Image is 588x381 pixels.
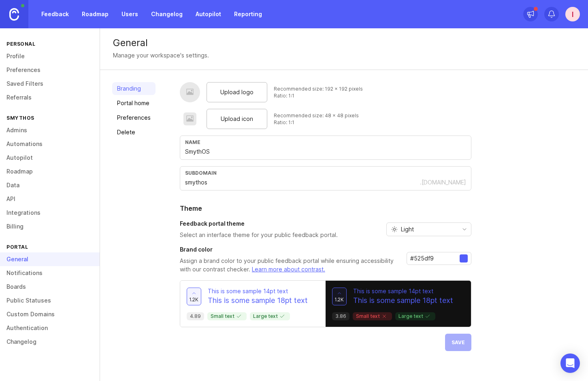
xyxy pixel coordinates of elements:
p: Large text [253,313,287,320]
span: Light [401,225,414,234]
p: Select an interface theme for your public feedback portal. [180,231,338,239]
div: Recommended size: 48 x 48 pixels [274,112,359,119]
h3: Brand color [180,246,400,254]
span: Upload icon [221,114,253,123]
p: This is some sample 18pt text [208,295,308,306]
a: Delete [112,126,156,139]
div: Recommended size: 192 x 192 pixels [274,85,363,92]
div: General [113,38,575,48]
a: Preferences [112,111,156,124]
p: Assign a brand color to your public feedback portal while ensuring accessibility with our contras... [180,257,400,274]
span: Upload logo [220,88,254,97]
p: This is some sample 14pt text [353,287,453,295]
p: Large text [398,313,432,320]
p: This is some sample 18pt text [353,295,453,306]
p: Small text [356,313,389,320]
div: Manage your workspace's settings. [113,51,209,60]
button: 1.2k [187,288,201,305]
a: Changelog [146,7,187,21]
p: 3.86 [335,313,346,320]
div: toggle menu [386,222,471,236]
button: I [565,7,580,21]
div: Ratio: 1:1 [274,92,363,99]
div: Ratio: 1:1 [274,119,359,126]
a: Learn more about contrast. [252,266,325,273]
a: Roadmap [77,7,113,21]
a: Autopilot [191,7,226,21]
a: Reporting [229,7,267,21]
svg: toggle icon [458,226,471,233]
img: Canny Home [9,8,19,21]
input: Subdomain [185,178,420,187]
p: 4.89 [190,313,201,320]
svg: prefix icon Sun [391,226,398,233]
h3: Feedback portal theme [180,220,338,228]
p: This is some sample 14pt text [208,287,308,295]
p: Small text [211,313,243,320]
button: 1.2k [332,288,347,305]
div: Open Intercom Messenger [560,353,580,373]
span: 1.2k [189,296,198,303]
span: 1.2k [334,296,344,303]
a: Feedback [36,7,74,21]
a: Branding [112,82,156,95]
div: .[DOMAIN_NAME] [420,178,466,186]
a: Portal home [112,97,156,110]
h2: Theme [180,203,471,213]
a: Users [117,7,143,21]
div: subdomain [185,170,466,176]
div: Name [185,139,466,145]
